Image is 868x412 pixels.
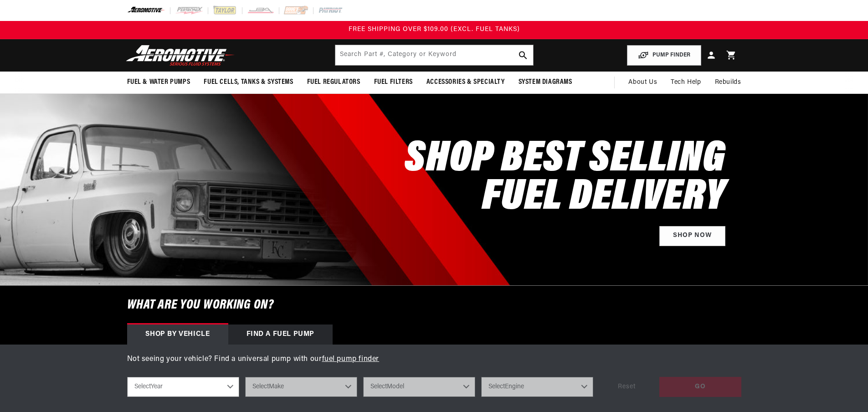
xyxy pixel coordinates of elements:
[627,45,701,66] button: PUMP FINDER
[349,26,520,33] span: FREE SHIPPING OVER $109.00 (EXCL. FUEL TANKS)
[621,72,664,93] a: About Us
[104,286,764,324] h6: What are you working on?
[671,77,701,88] span: Tech Help
[322,355,380,363] a: fuel pump finder
[204,77,293,87] span: Fuel Cells, Tanks & Systems
[123,45,237,66] img: Aeromotive
[513,45,533,65] button: search button
[374,77,413,87] span: Fuel Filters
[708,72,748,93] summary: Rebuilds
[127,377,239,397] select: Year
[307,77,360,87] span: Fuel Regulators
[335,45,533,65] input: Search by Part Number, Category or Keyword
[512,72,579,93] summary: System Diagrams
[363,377,475,397] select: Model
[659,226,725,247] a: Shop Now
[367,72,420,93] summary: Fuel Filters
[300,72,367,93] summary: Fuel Regulators
[127,77,190,87] span: Fuel & Water Pumps
[127,324,228,345] div: Shop by vehicle
[519,77,572,87] span: System Diagrams
[405,140,725,217] h2: SHOP BEST SELLING FUEL DELIVERY
[228,324,333,345] div: Find a Fuel Pump
[420,72,512,93] summary: Accessories & Specialty
[664,72,708,93] summary: Tech Help
[481,377,593,397] select: Engine
[426,77,505,87] span: Accessories & Specialty
[127,354,741,366] p: Not seeing your vehicle? Find a universal pump with our
[120,72,197,93] summary: Fuel & Water Pumps
[628,79,657,86] span: About Us
[197,72,300,93] summary: Fuel Cells, Tanks & Systems
[245,377,357,397] select: Make
[715,77,741,88] span: Rebuilds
